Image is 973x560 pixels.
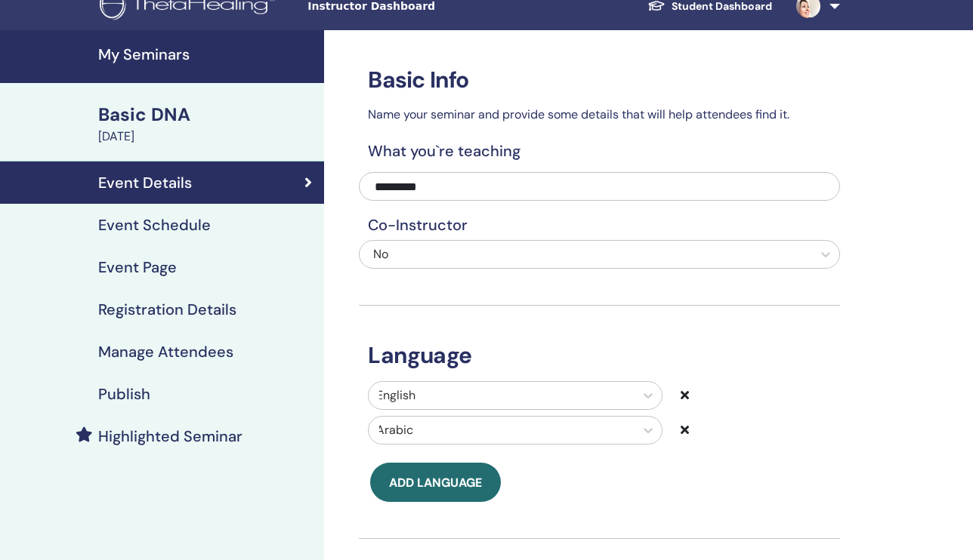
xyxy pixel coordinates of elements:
[359,342,840,369] h3: Language
[98,102,315,128] div: Basic DNA
[359,106,840,124] p: Name your seminar and provide some details that will help attendees find it.
[373,246,388,262] span: No
[359,66,840,94] h3: Basic Info
[98,300,236,318] h4: Registration Details
[98,385,150,403] h4: Publish
[98,343,233,361] h4: Manage Attendees
[98,427,242,445] h4: Highlighted Seminar
[98,258,177,276] h4: Event Page
[98,128,315,146] div: [DATE]
[370,463,501,502] button: Add language
[89,102,324,146] a: Basic DNA[DATE]
[359,216,840,234] h4: Co-Instructor
[389,475,482,491] span: Add language
[98,45,315,63] h4: My Seminars
[359,142,840,160] h4: What you`re teaching
[98,216,211,234] h4: Event Schedule
[98,174,192,192] h4: Event Details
